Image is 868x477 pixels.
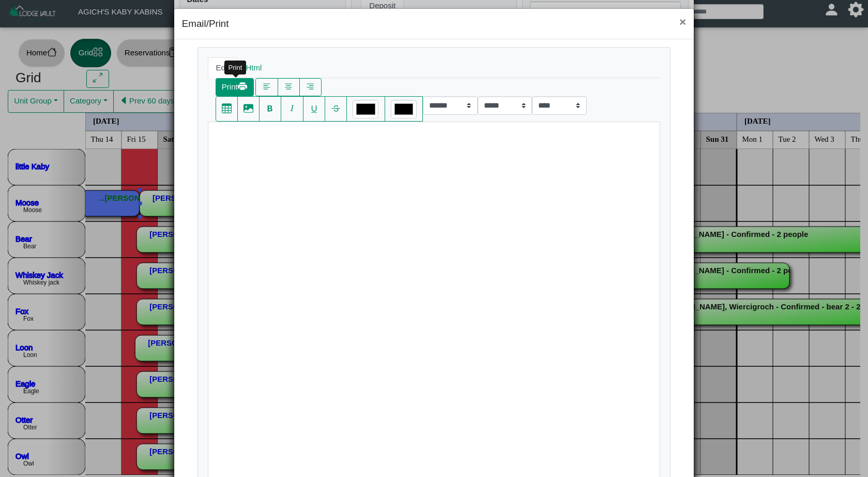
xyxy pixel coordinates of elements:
svg: type underline [309,103,319,113]
h5: Email/Print [182,17,229,31]
svg: text left [262,82,272,92]
button: type strikethrough [325,96,347,122]
button: text center [278,78,300,97]
button: type underline [303,96,325,122]
div: Print [224,61,246,74]
svg: text right [306,82,315,92]
svg: type bold [265,103,275,113]
svg: text center [284,82,294,92]
button: type bold [259,96,281,122]
svg: image fill [243,103,253,113]
svg: type strikethrough [331,103,341,113]
a: Edit [208,57,238,78]
button: Printprinter fill [216,78,254,97]
svg: table [222,103,232,113]
button: table [216,96,238,122]
button: text left [255,78,278,97]
button: text right [299,78,322,97]
a: Html [237,57,270,78]
button: type italic [281,96,303,122]
svg: type italic [287,103,297,113]
svg: printer fill [238,82,248,92]
button: image fill [237,96,260,122]
button: Close [672,9,694,36]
